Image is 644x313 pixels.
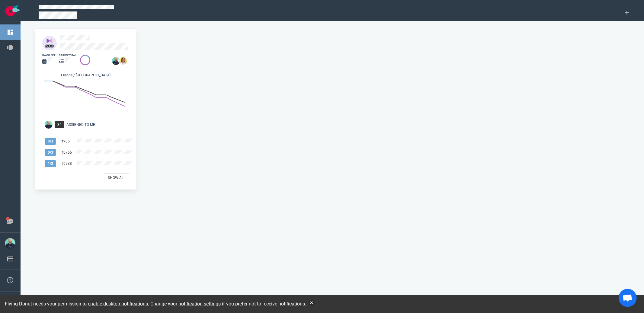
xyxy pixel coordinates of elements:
[104,173,129,182] a: Show All
[619,289,637,307] div: Ouvrir le chat
[59,53,76,57] div: cards total
[61,139,72,143] a: #7051
[45,160,56,167] span: 1 / 3
[42,36,57,50] img: 40
[148,301,306,307] span: . Change your if you prefer not to receive notifications.
[178,301,221,307] a: notification settings
[42,53,55,57] div: days left
[45,149,56,156] span: 0 / 3
[5,301,148,307] span: Flying Donut needs your permission to
[55,121,64,128] span: 34
[45,138,56,145] span: 0 / 3
[61,150,72,155] a: #6755
[66,122,133,127] div: Assigned To Me
[112,57,120,65] img: 26
[119,57,127,65] img: 26
[61,161,72,166] a: #6938
[45,121,53,129] img: Avatar
[42,72,129,79] div: Europe / [GEOGRAPHIC_DATA]
[88,301,148,307] a: enable desktop notifications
